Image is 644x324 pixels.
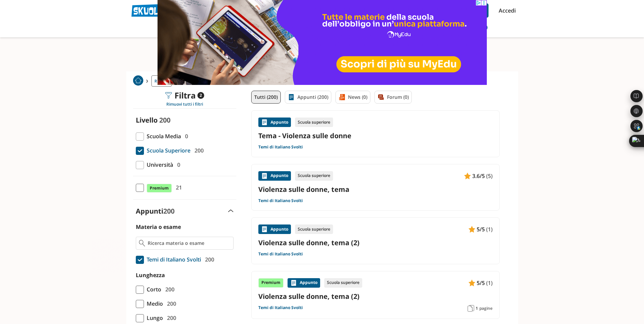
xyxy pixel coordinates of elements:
a: Violenza sulle donne, tema (2) [258,238,493,247]
span: Premium [147,184,172,193]
span: Medio [144,299,163,308]
a: Ricerca [151,75,172,87]
div: Scuola superiore [324,278,362,288]
span: 200 [164,299,176,308]
input: Ricerca materia o esame [148,240,230,247]
img: Filtra filtri mobile [165,92,172,99]
span: 0 [174,160,180,169]
a: Temi di Italiano Svolti [258,251,303,257]
span: Corto [144,285,161,294]
span: Temi di Italiano Svolti [144,255,201,264]
div: Scuola superiore [295,224,333,234]
span: (1) [486,225,493,234]
span: (1) [486,278,493,287]
div: Appunto [258,171,291,181]
span: 200 [164,313,176,322]
span: Università [144,160,173,169]
span: 200 [163,206,174,216]
div: Scuola superiore [295,171,333,181]
img: Appunti contenuto [261,173,268,179]
label: Livello [136,115,158,125]
span: (5) [486,172,493,180]
span: pagine [479,306,493,311]
span: 200 [202,255,214,264]
a: Temi di Italiano Svolti [258,144,303,150]
label: Lunghezza [136,271,165,279]
a: Home [133,75,143,87]
a: Tema - Violenza sulle donne [258,131,493,140]
span: 1 [476,306,478,311]
img: Appunti contenuto [290,280,297,286]
span: 5/5 [477,225,485,234]
span: 2 [197,92,204,99]
span: 3.6/5 [472,172,485,180]
a: Appunti (200) [285,91,331,104]
img: Appunti filtro contenuto [288,94,295,101]
a: Violenza sulle donne, tema (2) [258,292,493,301]
img: Pagine [467,305,474,312]
span: 200 [163,285,174,294]
div: Appunto [258,224,291,234]
div: Rimuovi tutti i filtri [133,102,236,107]
img: Home [133,75,143,86]
span: 200 [192,146,204,155]
span: Scuola Media [144,132,181,141]
span: 0 [182,132,188,141]
label: Materia o esame [136,223,181,231]
img: Apri e chiudi sezione [228,210,234,212]
a: Temi di Italiano Svolti [258,305,303,310]
a: Temi di Italiano Svolti [258,198,303,203]
div: Appunto [258,118,291,127]
a: Accedi [499,3,513,18]
img: Appunti contenuto [261,119,268,126]
img: Appunti contenuto [464,173,471,179]
div: Premium [258,278,283,288]
a: Tutti (200) [251,91,281,104]
span: 5/5 [477,278,485,287]
span: 21 [173,183,182,192]
span: 200 [159,115,170,125]
span: Scuola Superiore [144,146,190,155]
img: Appunti contenuto [468,226,475,233]
a: Violenza sulle donne, tema [258,185,493,194]
img: Appunti contenuto [468,280,475,286]
div: Appunto [288,278,320,288]
img: Ricerca materia o esame [139,240,145,247]
label: Appunti [136,206,174,216]
div: Scuola superiore [295,118,333,127]
div: Filtra [165,91,204,100]
img: Appunti contenuto [261,226,268,233]
span: Lungo [144,313,163,322]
